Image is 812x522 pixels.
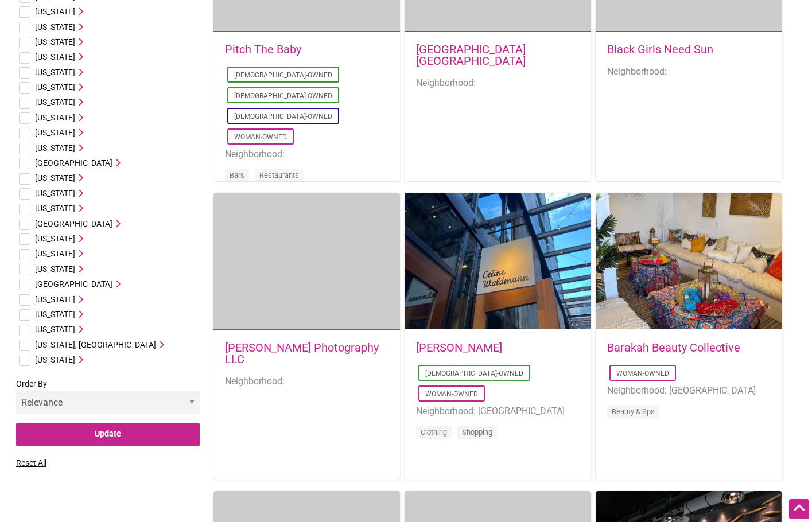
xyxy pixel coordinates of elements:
span: [US_STATE] [35,264,75,274]
span: [US_STATE] [35,355,75,364]
span: [US_STATE] [35,83,75,92]
span: [US_STATE] [35,249,75,258]
li: Neighborhood: [225,147,388,162]
a: [DEMOGRAPHIC_DATA]-Owned [425,369,523,377]
span: [US_STATE] [35,143,75,153]
a: Bars [230,171,244,180]
a: Black Girls Need Sun [607,42,713,56]
span: [US_STATE] [35,68,75,77]
a: Woman-Owned [425,390,478,398]
span: [US_STATE] [35,37,75,46]
a: [PERSON_NAME] [416,341,502,355]
span: [US_STATE], [GEOGRAPHIC_DATA] [35,340,156,349]
li: Neighborhood: [416,76,580,91]
a: Restaurants [259,171,299,180]
li: Neighborhood: [225,374,388,389]
a: Woman-Owned [616,369,669,377]
a: [DEMOGRAPHIC_DATA]-Owned [234,92,332,100]
a: Reset All [16,458,46,468]
a: [DEMOGRAPHIC_DATA]-Owned [234,71,332,79]
span: [US_STATE] [35,325,75,334]
a: Barakah Beauty Collective [607,341,740,355]
a: Woman-Owned [234,133,287,141]
span: [US_STATE] [35,52,75,61]
label: Order By [16,377,200,423]
a: Shopping [462,428,492,437]
a: [PERSON_NAME] Photography LLC [225,341,379,366]
span: [US_STATE] [35,22,75,32]
span: [US_STATE] [35,310,75,319]
div: Scroll Back to Top [789,499,809,519]
li: Neighborhood: [GEOGRAPHIC_DATA] [607,383,771,398]
span: [US_STATE] [35,234,75,243]
span: [US_STATE] [35,173,75,182]
a: [DEMOGRAPHIC_DATA]-Owned [234,112,332,120]
span: [US_STATE] [35,7,75,16]
span: [US_STATE] [35,189,75,198]
li: Neighborhood: [GEOGRAPHIC_DATA] [416,404,580,419]
a: Pitch The Baby [225,42,301,56]
span: [US_STATE] [35,295,75,304]
a: Beauty & Spa [612,407,655,416]
input: Update [16,423,200,446]
span: [GEOGRAPHIC_DATA] [35,158,112,167]
span: [GEOGRAPHIC_DATA] [35,219,112,228]
span: [US_STATE] [35,98,75,107]
select: Order By [16,391,200,414]
li: Neighborhood: [607,64,771,79]
span: [US_STATE] [35,204,75,213]
span: [US_STATE] [35,128,75,137]
span: [GEOGRAPHIC_DATA] [35,279,112,289]
span: [US_STATE] [35,113,75,122]
a: [GEOGRAPHIC_DATA] [GEOGRAPHIC_DATA] [416,42,526,68]
a: Clothing [421,428,447,437]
